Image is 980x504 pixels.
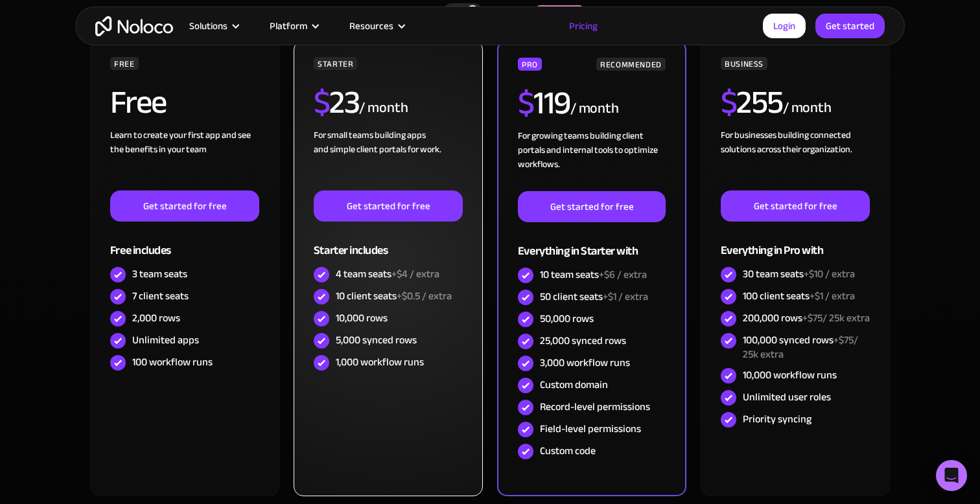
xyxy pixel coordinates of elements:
div: Custom code [540,444,596,458]
div: Unlimited user roles [743,390,831,404]
h2: 23 [314,86,360,119]
div: RECOMMENDED [596,58,666,71]
div: 3 team seats [132,267,187,281]
div: Resources [333,17,419,34]
div: 200,000 rows [743,311,870,325]
div: FREE [110,57,139,70]
div: BUSINESS [721,57,767,70]
span: +$10 / extra [804,264,855,284]
div: Starter includes [314,222,463,264]
div: 50,000 rows [540,312,594,326]
div: Solutions [189,17,227,34]
div: 100 client seats [743,289,855,303]
a: Get started [815,14,885,38]
div: 7 client seats [132,289,189,303]
div: PRO [518,58,542,71]
span: +$75/ 25k extra [802,308,870,328]
div: Platform [270,17,307,34]
h2: 119 [518,87,570,119]
span: $ [721,72,737,133]
span: +$4 / extra [391,264,439,284]
div: For growing teams building client portals and internal tools to optimize workflows. [518,129,666,191]
div: 100,000 synced rows [743,333,870,361]
span: +$1 / extra [603,287,648,306]
div: Platform [253,17,333,34]
div: 10,000 rows [336,311,388,325]
div: Open Intercom Messenger [936,460,967,491]
div: Priority syncing [743,412,811,426]
a: Pricing [553,17,614,34]
div: 1,000 workflow runs [336,355,424,369]
div: / month [359,98,408,119]
div: 30 team seats [743,267,855,281]
div: 3,000 workflow runs [540,356,630,370]
h2: Free [110,86,167,119]
div: Resources [349,17,393,34]
div: Everything in Pro with [721,222,870,264]
div: / month [570,98,619,119]
span: +$1 / extra [810,286,855,306]
div: 5,000 synced rows [336,333,417,347]
div: 10 team seats [540,268,647,282]
div: Unlimited apps [132,333,199,347]
span: +$0.5 / extra [397,286,452,306]
span: $ [518,73,534,133]
a: home [95,16,173,36]
span: +$6 / extra [599,265,647,284]
div: Learn to create your first app and see the benefits in your team ‍ [110,128,259,190]
div: STARTER [314,57,357,70]
div: 2,000 rows [132,311,180,325]
a: Get started for free [314,190,463,222]
a: Login [763,14,806,38]
div: Record-level permissions [540,400,650,414]
span: +$75/ 25k extra [743,330,858,364]
a: Get started for free [721,190,870,222]
div: Everything in Starter with [518,222,666,264]
div: / month [783,98,832,119]
div: For small teams building apps and simple client portals for work. ‍ [314,128,463,190]
div: 100 workflow runs [132,355,213,369]
div: For businesses building connected solutions across their organization. ‍ [721,128,870,190]
div: Field-level permissions [540,422,641,436]
div: Free includes [110,222,259,264]
h2: 255 [721,86,783,119]
div: 10,000 workflow runs [743,368,837,382]
div: 25,000 synced rows [540,334,626,348]
div: Custom domain [540,378,608,392]
div: Solutions [173,17,253,34]
div: 4 team seats [336,267,439,281]
div: 50 client seats [540,290,648,304]
a: Get started for free [110,190,259,222]
span: $ [314,72,330,133]
a: Get started for free [518,191,666,222]
div: 10 client seats [336,289,452,303]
